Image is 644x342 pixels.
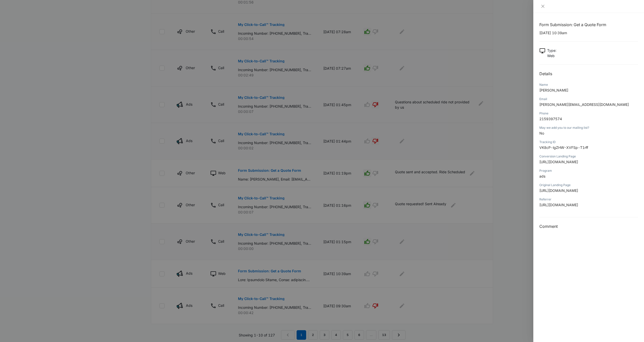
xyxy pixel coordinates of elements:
[539,168,638,173] div: Program
[539,71,638,77] h2: Details
[539,111,638,116] div: Phone
[539,197,638,202] div: Referrer
[547,48,556,53] p: Type :
[539,154,638,159] div: Conversion Landing Page
[539,160,578,164] span: [URL][DOMAIN_NAME]
[539,203,578,207] span: [URL][DOMAIN_NAME]
[539,22,638,28] h1: Form Submission: Get a Quote Form
[541,4,545,8] span: close
[547,53,556,58] p: Web
[539,125,638,130] div: May we add you to our mailing list?
[539,117,562,121] span: 2159397574
[539,82,638,87] div: Name
[539,145,588,150] span: VK8cP-lgZHW-XVFSp-T1rff
[539,174,545,178] span: ads
[539,131,544,135] span: No
[539,4,546,9] button: Close
[539,223,638,229] h3: Comment
[539,183,638,187] div: Original Landing Page
[539,102,629,107] span: [PERSON_NAME][EMAIL_ADDRESS][DOMAIN_NAME]
[539,30,638,35] p: [DATE] 10:39am
[539,97,638,101] div: Email
[539,140,638,144] div: Tracking ID
[539,188,578,193] span: [URL][DOMAIN_NAME]
[539,88,568,92] span: [PERSON_NAME]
